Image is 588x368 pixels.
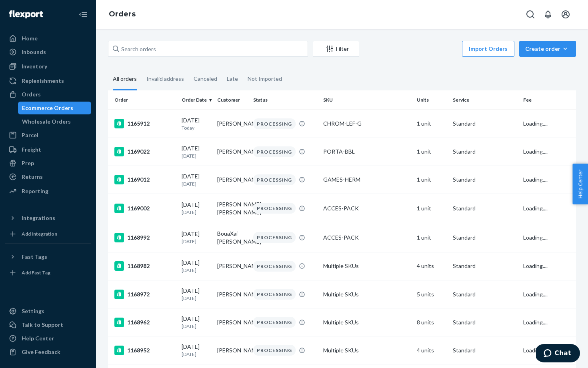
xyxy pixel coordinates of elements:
[313,41,359,57] button: Filter
[114,204,175,213] div: 1169002
[253,261,296,272] div: PROCESSING
[453,346,517,354] p: Standard
[572,164,588,204] button: Help Center
[182,230,211,245] div: [DATE]
[22,62,47,70] div: Inventory
[253,118,296,129] div: PROCESSING
[182,259,211,274] div: [DATE]
[323,204,410,212] div: ACCES-PACK
[519,41,576,57] button: Create order
[453,148,517,156] p: Standard
[22,214,55,222] div: Integrations
[114,346,175,355] div: 1168952
[520,336,576,364] td: Loading....
[182,238,211,245] p: [DATE]
[5,157,91,170] a: Prep
[414,90,450,110] th: Units
[320,336,414,364] td: Multiple SKUs
[5,318,91,331] button: Talk to Support
[414,336,450,364] td: 4 units
[5,88,91,101] a: Orders
[182,267,211,274] p: [DATE]
[217,96,247,103] div: Customer
[253,174,296,185] div: PROCESSING
[227,68,238,89] div: Late
[5,46,91,58] a: Inbounds
[5,32,91,45] a: Home
[109,10,136,18] a: Orders
[113,68,137,90] div: All orders
[22,159,34,167] div: Prep
[540,6,556,22] button: Open notifications
[22,334,54,342] div: Help Center
[182,124,211,131] p: Today
[5,170,91,183] a: Returns
[320,252,414,280] td: Multiple SKUs
[323,176,410,184] div: GAMES-HERM
[5,346,91,358] button: Give Feedback
[320,308,414,336] td: Multiple SKUs
[5,212,91,224] button: Integrations
[114,318,175,327] div: 1168962
[5,305,91,318] a: Settings
[414,223,450,252] td: 1 unit
[520,138,576,166] td: Loading....
[182,201,211,216] div: [DATE]
[214,138,250,166] td: [PERSON_NAME]
[182,343,211,358] div: [DATE]
[414,308,450,336] td: 8 units
[5,143,91,156] a: Freight
[313,45,359,53] div: Filter
[114,233,175,242] div: 1168992
[5,60,91,73] a: Inventory
[5,332,91,345] a: Help Center
[5,228,91,240] a: Add Integration
[520,223,576,252] td: Loading....
[182,180,211,187] p: [DATE]
[182,287,211,302] div: [DATE]
[108,90,178,110] th: Order
[253,203,296,214] div: PROCESSING
[182,152,211,159] p: [DATE]
[22,230,57,237] div: Add Integration
[214,110,250,138] td: [PERSON_NAME]
[253,317,296,328] div: PROCESSING
[22,348,60,356] div: Give Feedback
[114,290,175,299] div: 1168972
[558,6,574,22] button: Open account menu
[520,280,576,308] td: Loading....
[248,68,282,89] div: Not Imported
[182,315,211,330] div: [DATE]
[520,308,576,336] td: Loading....
[5,74,91,87] a: Replenishments
[214,166,250,194] td: [PERSON_NAME]
[453,234,517,242] p: Standard
[453,176,517,184] p: Standard
[520,252,576,280] td: Loading....
[22,104,73,112] div: Ecommerce Orders
[22,173,43,181] div: Returns
[214,336,250,364] td: [PERSON_NAME]
[414,110,450,138] td: 1 unit
[22,77,64,85] div: Replenishments
[5,250,91,263] button: Fast Tags
[108,41,308,57] input: Search orders
[178,90,214,110] th: Order Date
[453,204,517,212] p: Standard
[22,48,46,56] div: Inbounds
[146,68,184,89] div: Invalid address
[114,119,175,128] div: 1165912
[22,146,41,154] div: Freight
[182,116,211,131] div: [DATE]
[18,102,92,114] a: Ecommerce Orders
[114,147,175,156] div: 1169022
[182,351,211,358] p: [DATE]
[214,252,250,280] td: [PERSON_NAME]
[18,115,92,128] a: Wholesale Orders
[214,223,250,252] td: BouaXai [PERSON_NAME]
[414,280,450,308] td: 5 units
[520,90,576,110] th: Fee
[182,144,211,159] div: [DATE]
[320,90,414,110] th: SKU
[182,209,211,216] p: [DATE]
